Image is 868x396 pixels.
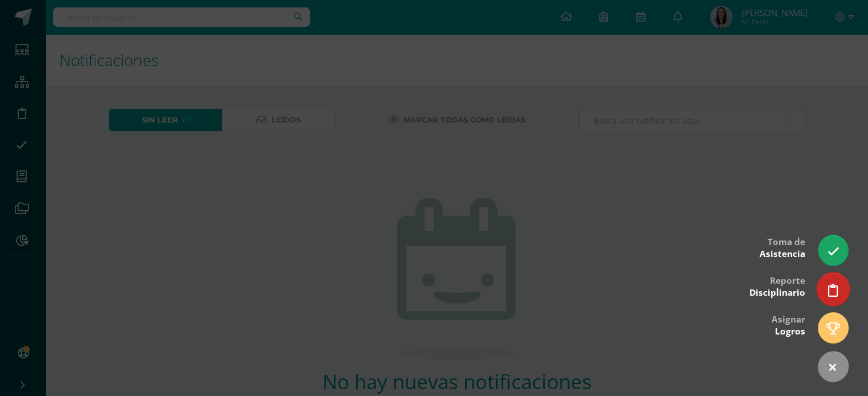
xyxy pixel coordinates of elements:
span: Asistencia [760,248,805,260]
div: Asignar [772,306,805,343]
span: Logros [775,325,805,337]
span: Disciplinario [749,287,805,299]
div: Toma de [760,228,805,266]
div: Reporte [749,267,805,304]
